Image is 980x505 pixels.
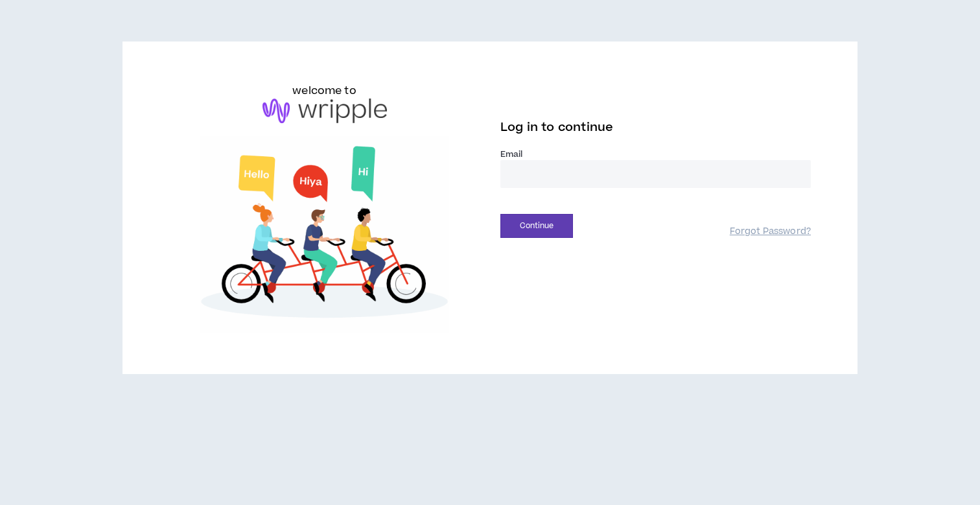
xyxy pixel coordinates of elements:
[730,226,811,238] a: Forgot Password?
[500,214,573,238] button: Continue
[262,99,387,123] img: logo-brand.png
[292,83,356,99] h6: welcome to
[500,119,613,135] span: Log in to continue
[169,136,480,333] img: Welcome to Wripple
[500,148,811,160] label: Email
